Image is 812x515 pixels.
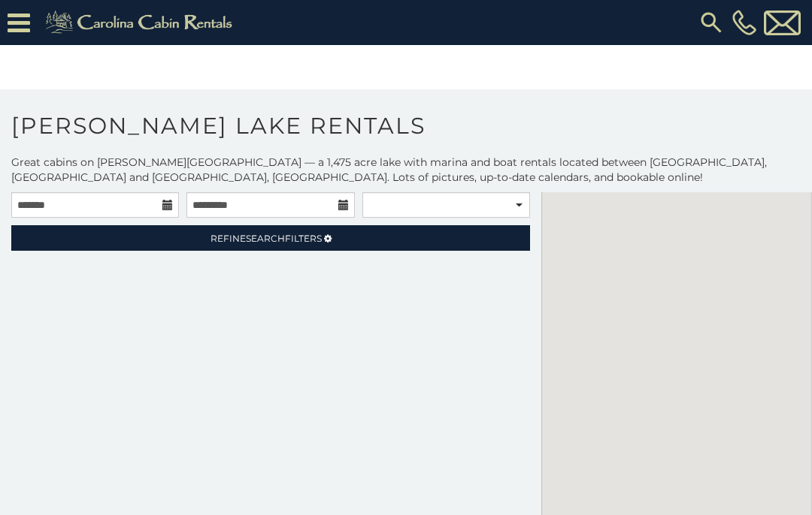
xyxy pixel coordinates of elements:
[11,225,530,251] a: RefineSearchFilters
[729,10,760,35] a: [PHONE_NUMBER]
[698,9,725,36] img: search-regular.svg
[246,233,285,244] span: Search
[211,233,322,244] span: Refine Filters
[38,8,245,38] img: Khaki-logo.png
